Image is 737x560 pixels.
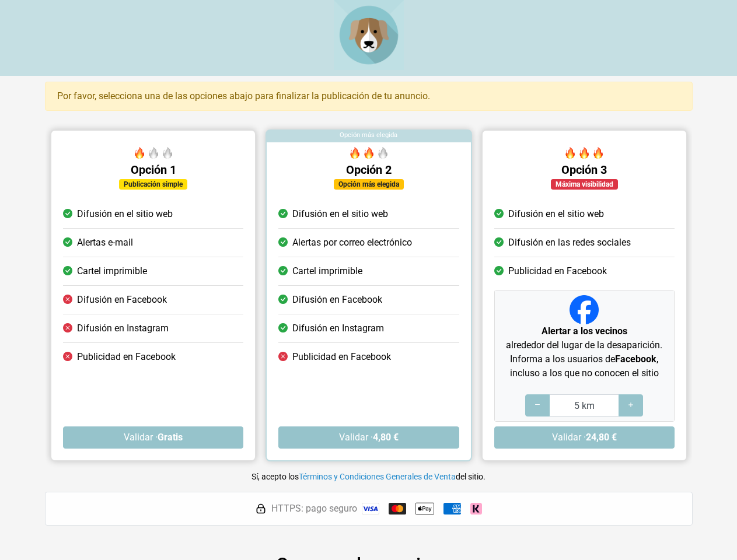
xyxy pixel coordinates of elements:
[45,82,693,111] div: Por favor, selecciona una de las opciones abajo para finalizar la publicación de tu anuncio.
[158,432,183,443] strong: Gratis
[333,179,403,190] div: Opción más elegida
[252,472,485,481] small: Sí, acepto los del sitio.
[550,179,617,190] div: Máxima visibilidad
[508,264,606,278] span: Publicidad en Facebook
[570,295,599,324] img: Facebook
[292,350,391,364] span: Publicidad en Facebook
[470,503,482,514] img: Klarna
[372,432,398,443] strong: 4,80 €
[278,163,459,177] h5: Opción 2
[278,426,459,449] button: Validar ·4,80 €
[494,163,674,177] h5: Opción 3
[499,352,669,380] p: Informa a los usuarios de , incluso a los que no conocen el sitio
[499,324,669,352] p: alrededor del lugar de la desaparición.
[77,264,147,278] span: Cartel imprimible
[267,131,470,142] div: Opción más elegida
[585,432,616,443] strong: 24,80 €
[271,502,357,516] span: HTTPS: pago seguro
[77,207,173,221] span: Difusión en el sitio web
[292,321,384,335] span: Difusión en Instagram
[494,426,674,449] button: Validar ·24,80 €
[255,503,267,514] img: HTTPS: pago seguro
[508,236,630,250] span: Difusión en las redes sociales
[119,179,187,190] div: Publicación simple
[299,472,456,481] a: Términos y Condiciones Generales de Venta
[292,293,382,307] span: Difusión en Facebook
[292,236,412,250] span: Alertas por correo electrónico
[443,503,461,514] img: American Express
[508,207,603,221] span: Difusión en el sitio web
[389,503,406,514] img: Mastercard
[77,236,133,250] span: Alertas e-mail
[362,503,379,514] img: Visa
[292,207,388,221] span: Difusión en el sitio web
[292,264,362,278] span: Cartel imprimible
[77,293,167,307] span: Difusión en Facebook
[615,353,656,365] strong: Facebook
[63,163,243,177] h5: Opción 1
[415,499,434,518] img: Apple Pay
[77,321,169,335] span: Difusión en Instagram
[63,426,243,449] button: Validar ·Gratis
[77,350,176,364] span: Publicidad en Facebook
[541,325,627,337] strong: Alertar a los vecinos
